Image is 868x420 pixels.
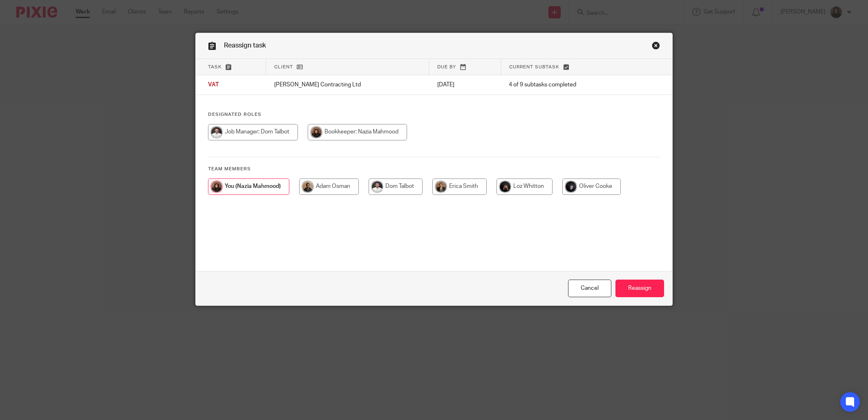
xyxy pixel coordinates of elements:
a: Close this dialog window [652,41,660,52]
a: Close this dialog window [568,280,611,297]
span: Current subtask [509,65,559,69]
h4: Team members [208,166,660,172]
p: [PERSON_NAME] Contracting Ltd [274,81,421,89]
span: Due by [437,65,456,69]
input: Reassign [615,280,664,297]
span: VAT [208,82,219,88]
span: Task [208,65,222,69]
td: 4 of 9 subtasks completed [501,75,633,95]
h4: Designated Roles [208,111,660,118]
span: Reassign task [224,42,266,49]
p: [DATE] [437,81,493,89]
span: Client [274,65,293,69]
